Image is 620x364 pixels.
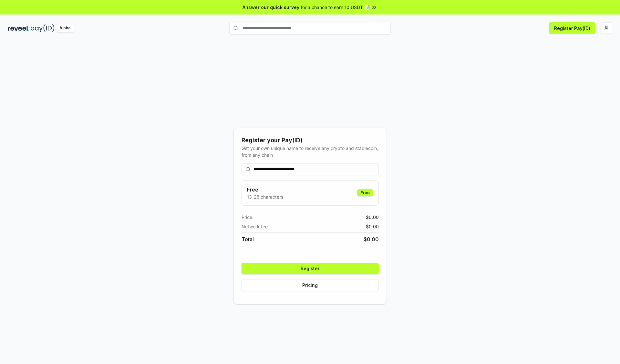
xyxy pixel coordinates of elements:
[243,4,299,11] span: Answer our quick survey
[8,24,29,32] img: reveel_dark
[301,4,370,11] span: for a chance to earn 10 USDT 📝
[357,189,373,196] div: Free
[242,235,254,243] span: Total
[56,24,74,32] div: Alpha
[247,186,283,193] h3: Free
[247,193,283,200] p: 13-25 characters
[242,145,379,158] div: Get your own unique name to receive any crypto and stablecoin, from any chain
[242,280,379,291] button: Pricing
[366,223,379,230] span: $ 0.00
[242,136,379,145] div: Register your Pay(ID)
[366,214,379,221] span: $ 0.00
[31,24,55,32] img: pay_id
[242,263,379,274] button: Register
[549,22,595,34] button: Register Pay(ID)
[242,214,252,221] span: Price
[242,223,268,230] span: Network fee
[364,235,379,243] span: $ 0.00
